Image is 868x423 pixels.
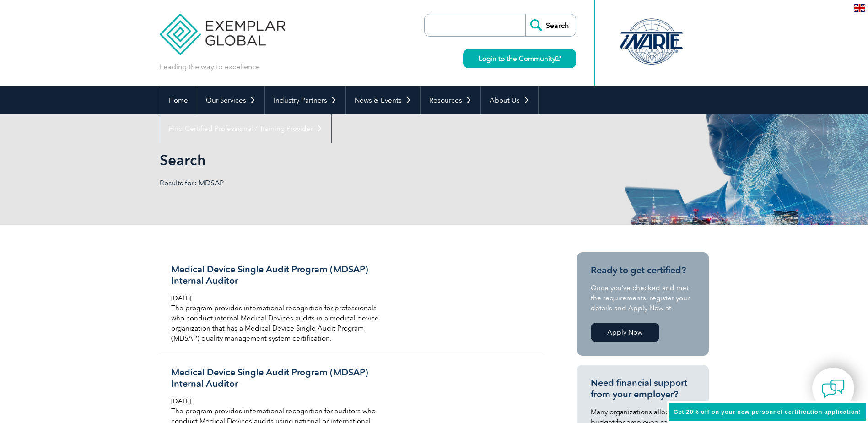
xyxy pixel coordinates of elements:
[346,86,420,114] a: News & Events
[822,377,845,400] img: contact-chat.png
[160,151,511,169] h1: Search
[674,408,861,415] span: Get 20% off on your new personnel certification application!
[481,86,538,114] a: About Us
[171,264,388,287] h3: Medical Device Single Audit Program (MDSAP) Internal Auditor
[591,377,695,400] h3: Need financial support from your employer?
[171,397,191,405] span: [DATE]
[160,252,544,355] a: Medical Device Single Audit Program (MDSAP) Internal Auditor [DATE] The program provides internat...
[591,265,695,276] h3: Ready to get certified?
[591,283,695,313] p: Once you’ve checked and met the requirements, register your details and Apply Now at
[555,56,561,61] img: open_square.png
[463,49,576,68] a: Login to the Community
[160,62,260,72] p: Leading the way to excellence
[160,114,331,143] a: Find Certified Professional / Training Provider
[160,86,197,114] a: Home
[171,294,191,302] span: [DATE]
[265,86,345,114] a: Industry Partners
[171,303,388,343] p: The program provides international recognition for professionals who conduct internal Medical Dev...
[160,178,434,188] p: Results for: MDSAP
[421,86,480,114] a: Resources
[171,367,388,390] h3: Medical Device Single Audit Program (MDSAP) Internal Auditor
[854,4,865,12] img: en
[525,14,576,36] input: Search
[591,323,659,342] a: Apply Now
[197,86,264,114] a: Our Services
